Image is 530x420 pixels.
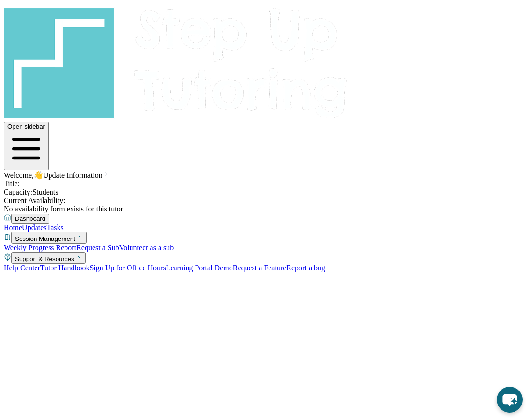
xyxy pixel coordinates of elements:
[497,387,523,413] button: chat-button
[89,264,166,272] a: Sign Up for Office Hours
[76,244,119,252] a: Request a Sub
[4,264,40,272] a: Help Center
[4,205,123,213] span: No availability form exists for this tutor
[4,4,348,120] img: logo
[15,255,74,262] span: Support & Resources
[43,171,110,179] a: Update Information
[11,232,87,244] button: Session Management
[11,214,49,224] button: Dashboard
[102,170,110,178] img: Chevron Right
[4,244,76,252] a: Weekly Progress Report
[4,224,22,232] a: Home
[166,264,233,272] a: Learning Portal Demo
[4,188,32,196] span: Capacity:
[4,196,65,204] span: Current Availability:
[40,264,90,272] a: Tutor Handbook
[286,264,325,272] a: Report a bug
[15,215,45,222] span: Dashboard
[15,235,75,242] span: Session Management
[4,122,49,170] button: Open sidebar
[7,123,45,130] span: Open sidebar
[233,264,287,272] a: Request a Feature
[119,244,174,252] a: Volunteer as a sub
[11,252,86,264] button: Support & Resources
[4,171,43,179] span: Welcome, 👋
[4,180,20,188] span: Title:
[32,188,58,196] span: Students
[22,224,46,232] a: Updates
[47,224,64,232] a: Tasks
